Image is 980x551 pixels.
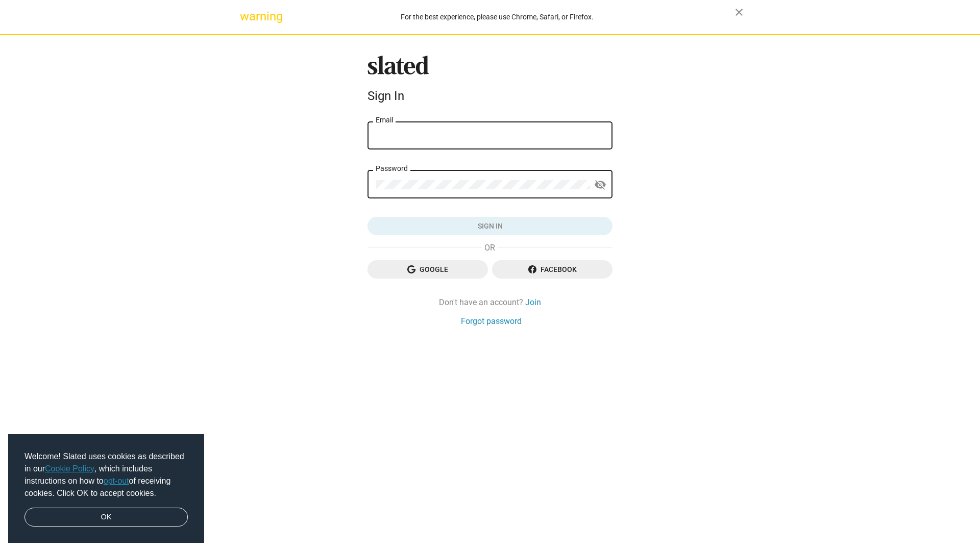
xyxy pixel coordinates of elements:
sl-branding: Sign In [367,56,612,108]
button: Show password [590,175,610,195]
div: Don't have an account? [367,297,612,308]
a: Join [525,297,541,308]
span: Facebook [500,260,604,279]
span: Google [376,260,480,279]
a: Cookie Policy [45,464,94,473]
a: opt-out [104,477,129,485]
a: Forgot password [461,316,522,327]
mat-icon: visibility_off [594,177,606,193]
a: dismiss cookie message [24,508,188,527]
button: Facebook [492,260,612,279]
div: Sign In [367,89,612,103]
div: cookieconsent [8,434,204,543]
div: For the best experience, please use Chrome, Safari, or Firefox. [259,10,735,24]
mat-icon: close [733,6,745,18]
span: Welcome! Slated uses cookies as described in our , which includes instructions on how to of recei... [24,450,188,499]
button: Google [367,260,488,279]
mat-icon: warning [240,10,252,22]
